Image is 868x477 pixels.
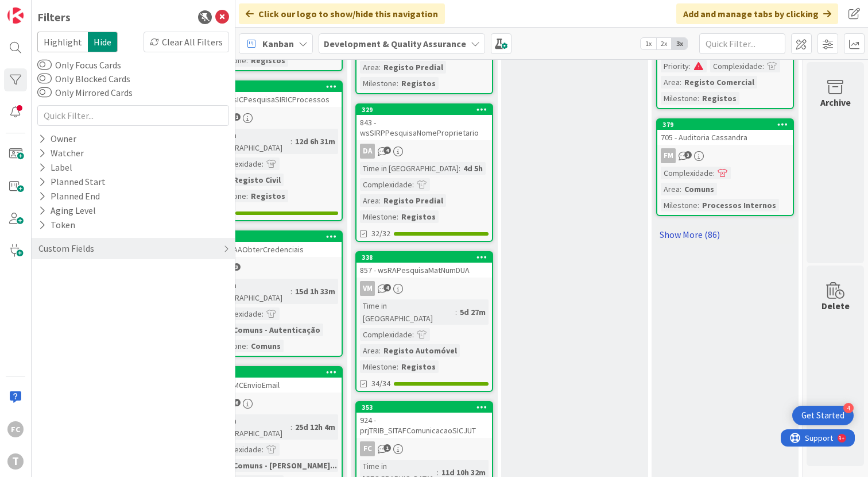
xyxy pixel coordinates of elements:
span: Support [24,2,52,16]
div: 9+ [58,5,64,14]
span: 34/34 [371,378,390,390]
div: Area [360,194,379,207]
div: 329 [356,105,492,115]
div: Registo Automóvel [381,344,460,357]
a: 379705 - Auditoria CassandraFMComplexidade:Area:ComunsMilestone:Processos Internos [656,118,794,216]
div: 15d 1h 33m [292,285,338,298]
div: FC [356,441,492,456]
div: Planned End [37,189,101,203]
span: 3x [672,38,687,49]
div: Comuns [681,183,717,195]
div: 705 - Auditoria Cassandra [657,130,793,145]
div: Click our logo to show/hide this navigation [239,3,445,24]
div: 105 [211,233,342,241]
div: Area [360,344,379,357]
a: Priority:Complexidade:Area:Registo ComercialMilestone:Registos [656,11,794,109]
span: 4 [383,284,391,291]
a: 338857 - wsRAPesquisaMatNumDUAVMTime in [GEOGRAPHIC_DATA]:5d 27mComplexidade:Area:Registo Automóv... [355,251,493,392]
div: 379 [662,121,793,129]
span: : [697,92,699,105]
a: 329843 - wsSIRPPesquisaNomeProprietarioDATime in [GEOGRAPHIC_DATA]:4d 5hComplexidade:Area:Registo... [355,103,493,242]
div: 305 [211,83,342,91]
button: Only Blocked Cards [37,73,52,84]
span: : [262,443,263,456]
div: 379705 - Auditoria Cassandra [657,120,793,145]
label: Only Mirrored Cards [37,86,133,99]
span: : [379,194,381,207]
div: Registos [398,77,439,90]
div: 70 - wsMCEnvioEmail [206,378,342,393]
div: Aging Level [37,203,97,218]
div: Time in [GEOGRAPHIC_DATA] [210,129,290,154]
div: Complexidade [210,307,262,320]
div: 924 - prjTRIB_SITAFComunicacaoSICJUT [356,413,492,438]
a: 10567 - wsAAObterCredenciaisTime in [GEOGRAPHIC_DATA]:15d 1h 33mComplexidade:Comuns - Autenticaçã... [205,230,343,357]
div: Add and manage tabs by clicking [676,3,838,24]
div: 305 [206,82,342,92]
div: 379 [657,120,793,130]
span: 1 [233,113,241,121]
span: : [290,285,292,298]
div: Complexidade [210,157,262,170]
span: : [379,61,381,74]
div: 338857 - wsRAPesquisaMatNumDUA [356,252,492,278]
div: 25670 - wsMCEnvioEmail [206,367,342,393]
span: : [680,183,681,195]
div: FC [7,421,24,437]
div: Processos Internos [699,199,779,211]
div: Time in [GEOGRAPHIC_DATA] [210,414,290,440]
span: : [697,199,699,211]
div: Area [661,183,680,195]
span: : [290,421,292,433]
label: Only Blocked Cards [37,72,130,86]
div: Milestone [661,199,697,211]
div: Archive [820,95,851,109]
span: : [412,328,414,341]
span: 3 [233,263,241,271]
span: : [680,76,681,89]
span: 1 [383,444,391,452]
div: Comuns - Autenticação [230,324,323,336]
div: Custom Fields [37,241,95,256]
div: Priority [661,60,689,72]
div: Registo Predial [381,194,446,207]
span: : [379,344,381,357]
div: 10567 - wsAAObterCredenciais [206,232,342,257]
input: Quick Filter... [699,33,785,54]
span: Highlight [37,32,88,52]
span: 3 [684,151,692,159]
div: 305101 - wsICPesquisaSIRICProcessos [206,82,342,107]
div: DA [356,144,492,159]
span: : [262,307,263,320]
span: : [455,306,457,318]
div: Delete [821,299,850,313]
div: 353924 - prjTRIB_SITAFComunicacaoSICJUT [356,402,492,438]
div: Time in [GEOGRAPHIC_DATA] [210,279,290,304]
div: Open Get Started checklist, remaining modules: 4 [792,406,854,425]
div: 5d 27m [457,306,489,318]
div: Time in [GEOGRAPHIC_DATA] [360,162,459,175]
button: Only Focus Cards [37,59,52,71]
div: Label [37,160,73,175]
div: Planned Start [37,175,107,189]
div: DA [360,144,375,159]
span: 1x [641,38,656,49]
button: Only Mirrored Cards [37,87,52,98]
span: 4 [383,147,391,154]
b: Development & Quality Assurance [324,38,466,49]
div: Registos [248,54,288,67]
label: Only Focus Cards [37,58,121,72]
a: Show More (86) [656,225,794,244]
div: Registos [398,360,439,373]
span: : [412,178,414,191]
div: Complexidade [661,167,713,179]
div: Complexidade [360,328,412,341]
div: Token [37,218,76,232]
div: 256 [211,368,342,376]
div: Registos [699,92,739,105]
span: : [290,135,292,148]
div: 329 [362,106,492,114]
div: Get Started [801,410,844,421]
div: 857 - wsRAPesquisaMatNumDUA [356,263,492,278]
div: Milestone [360,77,397,90]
